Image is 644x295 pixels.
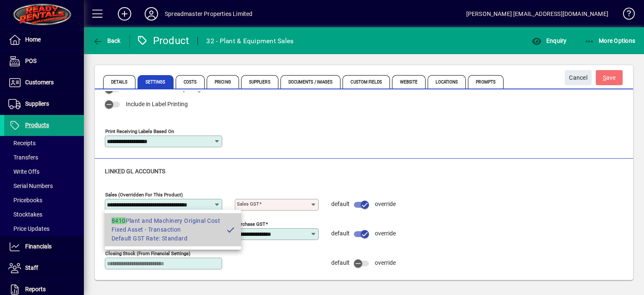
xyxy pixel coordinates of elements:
span: Transfers [8,154,38,161]
span: Suppliers [241,75,278,89]
div: 32 - Plant & Equipment Sales [206,34,293,48]
span: Documents / Images [280,75,341,89]
span: Back [93,37,121,44]
mat-label: Closing stock (from financial settings) [105,250,190,256]
span: Pricebooks [8,197,42,204]
span: override [375,201,396,207]
span: override [375,259,396,266]
a: Customers [4,72,84,93]
span: default [331,230,350,237]
div: Product [136,34,190,47]
span: Reports [25,286,46,292]
mat-label: Sales (overridden for this product) [105,191,183,197]
button: Cancel [565,70,592,85]
span: Products [25,122,49,128]
a: Price Updates [4,222,84,236]
span: S [603,74,606,81]
a: POS [4,51,84,72]
div: [PERSON_NAME] [EMAIL_ADDRESS][DOMAIN_NAME] [466,7,608,21]
span: Settings [138,75,174,89]
a: Transfers [4,150,84,164]
span: Prompts [468,75,504,89]
a: Knowledge Base [617,2,634,29]
a: Pricebooks [4,193,84,207]
mat-label: Sales GST [237,201,259,207]
a: Suppliers [4,94,84,115]
span: Linked GL accounts [105,168,165,175]
div: Spreadmaster Properties Limited [165,7,252,21]
a: Home [4,29,84,50]
span: Costs [176,75,205,89]
a: Receipts [4,136,84,150]
span: Allow discount matrix pricing [126,86,201,92]
span: Cancel [569,71,587,85]
button: Enquiry [530,33,569,48]
span: Pricing [207,75,239,89]
mat-label: Purchases (overridden for this product) [105,221,193,227]
span: ave [603,71,616,85]
span: POS [25,57,36,64]
button: Back [91,33,123,48]
span: Home [25,36,41,43]
button: More Options [582,33,638,48]
span: Customers [25,79,54,86]
span: Details [103,75,135,89]
span: Custom Fields [343,75,390,89]
span: More Options [584,37,636,44]
a: Financials [4,236,84,257]
app-page-header-button: Back [84,33,130,48]
span: Staff [25,264,38,271]
button: Profile [138,6,165,21]
button: Save [596,70,623,85]
span: Serial Numbers [8,183,53,189]
a: Write Offs [4,164,84,179]
a: Stocktakes [4,207,84,222]
span: default [331,201,350,207]
span: Website [392,75,426,89]
button: Add [111,6,138,21]
span: Price Updates [8,225,49,232]
mat-label: Purchase GST [235,221,265,227]
span: Write Offs [8,168,39,175]
mat-label: Print Receiving Labels Based On [105,128,174,134]
span: Suppliers [25,100,49,107]
span: Enquiry [532,37,566,44]
a: Serial Numbers [4,179,84,193]
span: Locations [428,75,466,89]
span: Financials [25,243,52,250]
span: Receipts [8,140,36,146]
a: Staff [4,258,84,279]
span: Include in Label Printing [126,101,188,107]
span: override [375,230,396,237]
span: Stocktakes [8,211,42,218]
span: default [331,259,350,266]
